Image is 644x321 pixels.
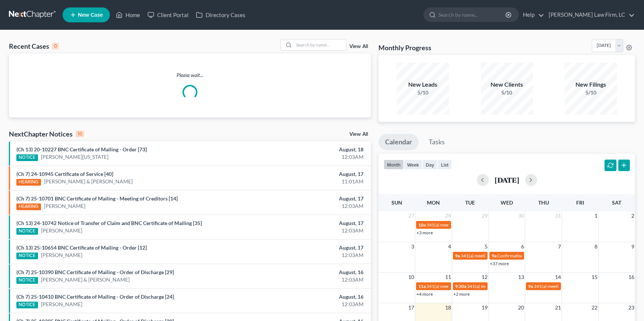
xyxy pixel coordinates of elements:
div: HEARING [16,203,41,210]
div: 12:03AM [253,251,364,259]
span: 31 [554,211,562,220]
a: +2 more [453,291,470,297]
h2: [DATE] [495,176,519,184]
span: 23 [628,303,635,312]
a: [PERSON_NAME] [41,251,82,259]
div: 12:03AM [253,301,364,308]
div: New Leads [397,80,449,89]
span: 14 [554,273,562,282]
span: 30 [517,211,525,220]
span: 2 [631,211,635,220]
span: 16 [628,273,635,282]
div: August, 17 [253,219,364,227]
input: Search by name... [438,8,507,22]
a: [PERSON_NAME] [44,202,85,210]
div: NOTICE [16,154,38,161]
div: NextChapter Notices [9,129,84,138]
span: New Case [78,12,103,18]
span: 27 [407,211,415,220]
span: 9a [455,253,460,259]
div: 11:01AM [253,178,364,185]
span: 341(a) meeting for D'[PERSON_NAME] [426,283,503,289]
span: 22 [591,303,598,312]
a: (Ch 7) 25-10701 BNC Certificate of Mailing - Meeting of Creditors [14] [16,195,178,202]
span: 4 [447,242,452,251]
div: NOTICE [16,302,38,308]
span: 8 [594,242,598,251]
span: Thu [538,199,549,206]
span: 20 [517,303,525,312]
div: New Filings [565,80,617,89]
div: NOTICE [16,277,38,284]
span: Sun [391,199,402,206]
span: 10a [418,222,426,228]
a: Directory Cases [192,8,249,22]
div: 5/10 [481,89,533,96]
span: Fri [576,199,584,206]
button: week [404,160,422,170]
span: 21 [554,303,562,312]
div: New Clients [481,80,533,89]
span: 11a [418,283,426,289]
div: 12:03AM [253,153,364,161]
div: August, 16 [253,269,364,276]
div: August, 17 [253,195,364,202]
span: 7 [557,242,562,251]
span: 13 [517,273,525,282]
span: 9:30a [455,283,466,289]
div: 12:03AM [253,202,364,210]
span: Confirmation hearing for [PERSON_NAME] [497,253,582,259]
a: [PERSON_NAME] & [PERSON_NAME] [44,178,133,185]
a: [PERSON_NAME] [41,227,82,234]
div: 5/10 [397,89,449,96]
a: [PERSON_NAME] [41,301,82,308]
button: list [438,160,452,170]
span: 15 [591,273,598,282]
a: View All [349,132,368,137]
div: 12:03AM [253,276,364,283]
span: 5 [484,242,488,251]
input: Search by name... [294,39,346,50]
span: 3 [410,242,415,251]
div: 12:03AM [253,227,364,234]
a: Client Portal [144,8,192,22]
span: 1 [594,211,598,220]
span: 17 [407,303,415,312]
span: 6 [520,242,525,251]
div: August, 17 [253,244,364,251]
span: 19 [481,303,488,312]
a: Help [519,8,544,22]
div: NOTICE [16,228,38,235]
span: 341(a) meeting for [PERSON_NAME] [534,283,606,289]
div: HEARING [16,179,41,186]
span: 341(a) meeting for [PERSON_NAME] [467,283,539,289]
span: 9 [631,242,635,251]
a: (Ch 7) 25-10410 BNC Certificate of Mailing - Order of Discharge [24] [16,293,174,300]
a: (Ch 13) 20-10227 BNC Certificate of Mailing - Order [73] [16,146,147,153]
a: +37 more [490,261,509,266]
a: View All [349,44,368,49]
span: 10 [407,273,415,282]
span: 12 [481,273,488,282]
div: August, 18 [253,146,364,153]
a: [PERSON_NAME] & [PERSON_NAME] [41,276,130,283]
span: Tue [465,199,475,206]
div: August, 17 [253,170,364,178]
div: NOTICE [16,253,38,259]
a: +4 more [416,291,433,297]
a: Calendar [378,134,419,150]
span: 341(a) meeting for [PERSON_NAME] [461,253,533,259]
a: Tasks [422,134,451,150]
span: 341(a) meeting for [PERSON_NAME] [426,222,498,228]
a: +3 more [416,230,433,235]
div: 5/10 [565,89,617,96]
span: 11 [444,273,452,282]
a: (Ch 13) 24-10742 Notice of Transfer of Claim and BNC Certificate of Mailing [35] [16,220,202,226]
a: (Ch 13) 25-10654 BNC Certificate of Mailing - Order [12] [16,244,147,251]
p: Please wait... [9,71,371,79]
span: Sat [612,199,621,206]
a: [PERSON_NAME] Law Firm, LC [545,8,635,22]
span: 9a [528,283,533,289]
div: Recent Cases [9,42,59,51]
button: month [384,160,404,170]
